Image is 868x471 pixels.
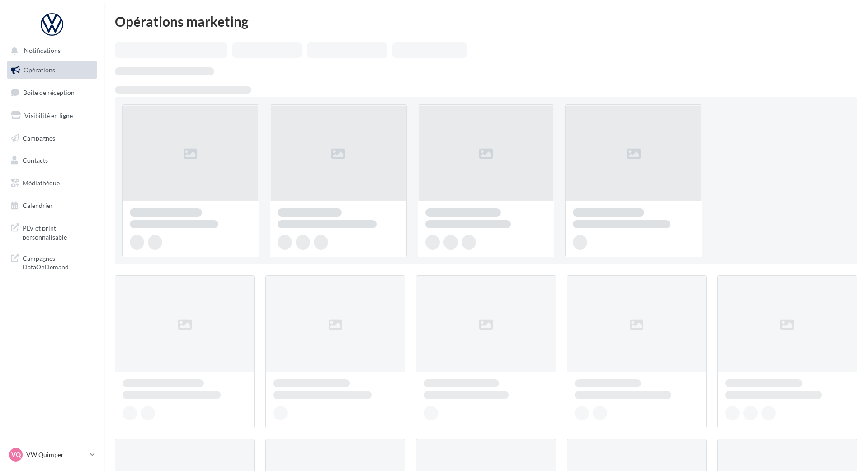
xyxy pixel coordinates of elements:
[24,112,73,119] span: Visibilité en ligne
[24,66,55,74] span: Opérations
[23,89,75,96] span: Boîte de réception
[11,450,21,459] span: VQ
[5,129,99,148] a: Campagnes
[23,222,93,241] span: PLV et print personnalisable
[5,106,99,125] a: Visibilité en ligne
[115,14,857,28] div: Opérations marketing
[5,196,99,215] a: Calendrier
[5,174,99,193] a: Médiathèque
[5,83,99,102] a: Boîte de réception
[5,218,99,245] a: PLV et print personnalisable
[5,61,99,80] a: Opérations
[5,151,99,170] a: Contacts
[23,202,53,209] span: Calendrier
[7,446,97,463] a: VQ VW Quimper
[24,47,61,55] span: Notifications
[5,249,99,275] a: Campagnes DataOnDemand
[23,252,93,272] span: Campagnes DataOnDemand
[23,156,48,164] span: Contacts
[23,179,60,187] span: Médiathèque
[23,134,55,141] span: Campagnes
[26,450,86,459] p: VW Quimper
